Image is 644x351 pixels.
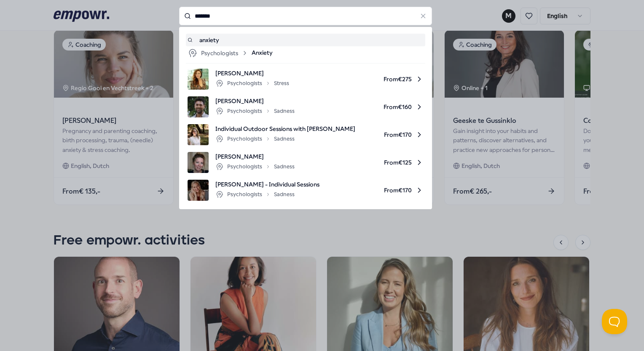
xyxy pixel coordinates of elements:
[188,48,424,58] a: PsychologistsAnxiety
[296,69,424,90] span: From € 275
[188,96,209,117] img: product image
[188,48,248,58] div: Psychologists
[188,124,424,145] a: product imageIndividual Outdoor Sessions with [PERSON_NAME]PsychologistsSadnessFrom€170
[301,152,424,173] span: From € 125
[326,180,424,201] span: From € 170
[188,96,424,117] a: product image[PERSON_NAME]PsychologistsSadnessFrom€160
[179,7,432,25] input: Search for products, categories or subcategories
[188,35,424,45] a: anxiety
[215,78,289,88] div: Psychologists Stress
[215,134,295,144] div: Psychologists Sadness
[215,106,295,116] div: Psychologists Sadness
[188,152,424,173] a: product image[PERSON_NAME]PsychologistsSadnessFrom€125
[252,48,273,58] span: Anxiety
[215,189,295,199] div: Psychologists Sadness
[362,124,424,145] span: From € 170
[215,180,319,189] span: [PERSON_NAME] - Individual Sessions
[215,162,295,172] div: Psychologists Sadness
[215,152,295,161] span: [PERSON_NAME]
[188,69,209,90] img: product image
[301,96,424,117] span: From € 160
[215,124,355,133] span: Individual Outdoor Sessions with [PERSON_NAME]
[215,96,295,106] span: [PERSON_NAME]
[188,124,209,145] img: product image
[188,69,424,90] a: product image[PERSON_NAME]PsychologistsStressFrom€275
[215,69,289,78] span: [PERSON_NAME]
[188,180,424,201] a: product image[PERSON_NAME] - Individual SessionsPsychologistsSadnessFrom€170
[602,309,627,334] iframe: Help Scout Beacon - Open
[188,152,209,173] img: product image
[188,180,209,201] img: product image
